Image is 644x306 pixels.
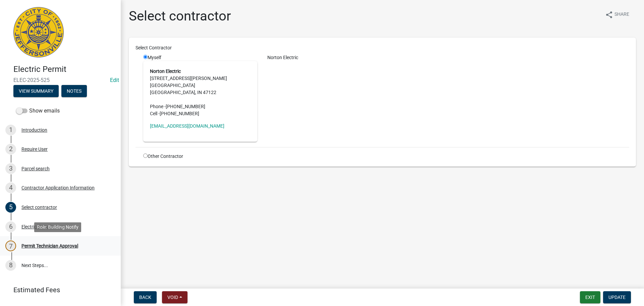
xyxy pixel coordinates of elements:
[150,111,160,116] abbr: Cell -
[21,244,78,248] div: Permit Technician Approval
[608,295,626,300] span: Update
[21,224,65,229] div: Electrical Application
[605,11,613,19] i: share
[61,89,87,94] wm-modal-confirm: Notes
[13,7,64,57] img: City of Jeffersonville, Indiana
[580,291,600,303] button: Exit
[21,185,95,190] div: Contractor Application Information
[262,54,634,61] div: Norton Electric
[150,123,224,129] a: [EMAIL_ADDRESS][DOMAIN_NAME]
[5,125,16,135] div: 1
[603,291,631,303] button: Update
[5,202,16,213] div: 5
[5,283,110,297] a: Estimated Fees
[61,85,87,97] button: Notes
[5,182,16,193] div: 4
[16,107,60,115] label: Show emails
[600,8,635,21] button: shareShare
[13,64,115,74] h4: Electric Permit
[143,54,257,142] div: Myself
[21,128,47,132] div: Introduction
[21,205,57,210] div: Select contractor
[150,68,251,117] address: [STREET_ADDRESS][PERSON_NAME] [GEOGRAPHIC_DATA] [GEOGRAPHIC_DATA], IN 47122
[5,144,16,155] div: 2
[110,77,119,83] a: Edit
[160,111,199,116] span: [PHONE_NUMBER]
[130,44,634,51] div: Select Contractor
[21,166,50,171] div: Parcel search
[13,85,59,97] button: View Summary
[134,291,157,303] button: Back
[5,241,16,251] div: 7
[129,8,231,24] h1: Select contractor
[13,89,59,94] wm-modal-confirm: Summary
[21,147,48,151] div: Require User
[614,11,629,19] span: Share
[13,77,107,83] span: ELEC-2025-525
[166,104,205,109] span: [PHONE_NUMBER]
[162,291,187,303] button: Void
[34,222,81,232] div: Role: Building Notify
[5,221,16,232] div: 6
[167,295,178,300] span: Void
[5,163,16,174] div: 3
[150,104,166,109] abbr: Phone -
[5,260,16,271] div: 8
[150,69,181,74] strong: Norton Electric
[110,77,119,83] wm-modal-confirm: Edit Application Number
[139,295,151,300] span: Back
[138,153,262,160] div: Other Contractor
